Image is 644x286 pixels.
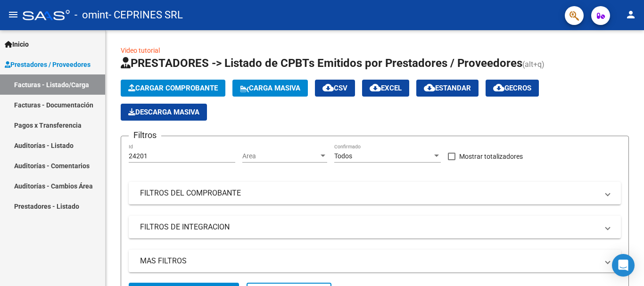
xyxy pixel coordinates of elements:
[128,108,199,116] span: Descarga Masiva
[424,84,471,92] span: Estandar
[5,59,91,70] span: Prestadores / Proveedores
[459,151,523,162] span: Mostrar totalizadores
[8,9,19,20] mat-icon: menu
[486,80,539,97] button: Gecros
[140,256,598,266] mat-panel-title: MAS FILTROS
[232,80,308,97] button: Carga Masiva
[416,80,479,97] button: Estandar
[129,250,621,272] mat-expansion-panel-header: MAS FILTROS
[370,84,402,92] span: EXCEL
[108,5,183,25] span: - CEPRINES SRL
[493,84,531,92] span: Gecros
[322,82,334,93] mat-icon: cloud_download
[612,254,635,277] div: Open Intercom Messenger
[315,80,355,97] button: CSV
[493,82,504,93] mat-icon: cloud_download
[129,182,621,204] mat-expansion-panel-header: FILTROS DEL COMPROBANTE
[322,84,347,92] span: CSV
[74,5,108,25] span: - omint
[128,84,218,92] span: Cargar Comprobante
[121,104,207,121] button: Descarga Masiva
[625,9,636,20] mat-icon: person
[334,152,352,160] span: Todos
[140,222,598,232] mat-panel-title: FILTROS DE INTEGRACION
[424,82,435,93] mat-icon: cloud_download
[140,188,598,198] mat-panel-title: FILTROS DEL COMPROBANTE
[121,80,225,97] button: Cargar Comprobante
[129,216,621,238] mat-expansion-panel-header: FILTROS DE INTEGRACION
[129,129,161,142] h3: Filtros
[5,39,29,49] span: Inicio
[121,57,522,70] span: PRESTADORES -> Listado de CPBTs Emitidos por Prestadores / Proveedores
[121,47,160,54] a: Video tutorial
[121,104,207,121] app-download-masive: Descarga masiva de comprobantes (adjuntos)
[362,80,409,97] button: EXCEL
[240,84,300,92] span: Carga Masiva
[242,152,319,160] span: Area
[522,60,545,69] span: (alt+q)
[370,82,381,93] mat-icon: cloud_download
